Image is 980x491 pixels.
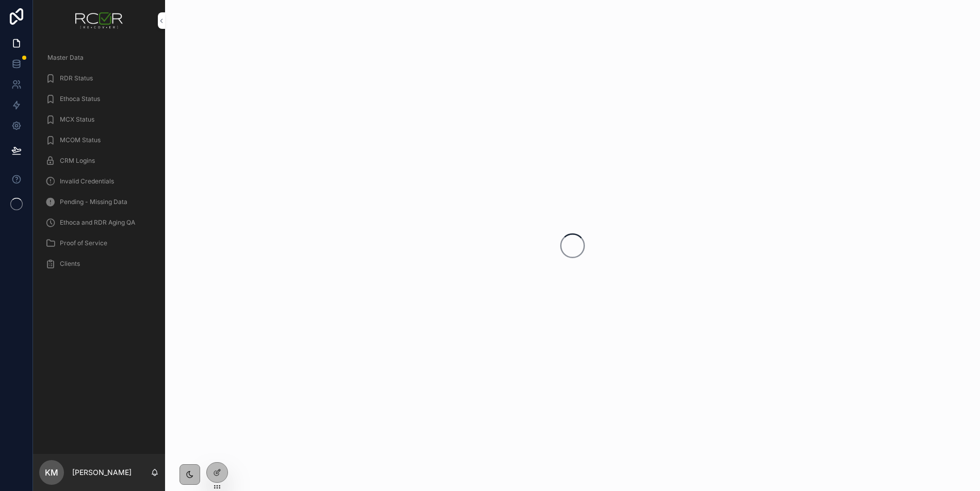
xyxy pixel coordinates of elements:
[60,218,135,227] span: Ethoca and RDR Aging QA
[39,213,159,232] a: Ethoca and RDR Aging QA
[39,90,159,108] a: Ethoca Status
[75,12,123,29] img: App logo
[60,239,107,247] span: Proof of Service
[60,260,80,268] span: Clients
[60,157,95,165] span: CRM Logins
[47,54,84,62] span: Master Data
[60,74,93,82] span: RDR Status
[39,69,159,88] a: RDR Status
[60,115,94,124] span: MCX Status
[39,172,159,191] a: Invalid Credentials
[60,177,114,185] span: Invalid Credentials
[60,198,127,206] span: Pending - Missing Data
[39,48,159,67] a: Master Data
[39,255,159,273] a: Clients
[39,131,159,149] a: MCOM Status
[39,151,159,170] a: CRM Logins
[33,41,165,286] div: scrollable content
[72,467,132,478] p: [PERSON_NAME]
[45,466,58,479] span: KM
[39,193,159,211] a: Pending - Missing Data
[39,110,159,129] a: MCX Status
[60,95,100,103] span: Ethoca Status
[39,234,159,252] a: Proof of Service
[60,136,101,144] span: MCOM Status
